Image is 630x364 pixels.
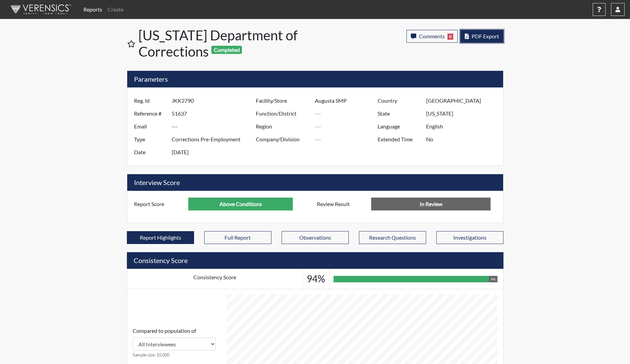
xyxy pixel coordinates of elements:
[133,327,196,335] label: Compared to population of
[426,107,501,120] input: ---
[204,231,271,244] button: Full Report
[172,146,257,159] input: ---
[312,198,371,210] label: Review Result
[172,120,257,133] input: ---
[172,133,257,146] input: ---
[188,198,293,210] input: ---
[419,33,445,39] span: Comments
[81,3,105,16] a: Reports
[251,94,315,107] label: Facility/Store
[127,71,503,87] h5: Parameters
[315,94,379,107] input: ---
[315,133,379,146] input: ---
[489,276,497,282] div: 94
[133,327,216,358] div: Consistency Score comparison among population
[373,94,426,107] label: Country
[251,107,315,120] label: Function/District
[129,198,189,210] label: Report Score
[133,352,216,358] small: Sample size: 10,000
[359,231,426,244] button: Research Questions
[447,34,453,40] span: 0
[315,107,379,120] input: ---
[129,120,172,133] label: Email
[426,133,501,146] input: ---
[129,133,172,146] label: Type
[127,231,194,244] button: Report Highlights
[371,198,491,210] input: No Decision
[472,33,499,39] span: PDF Export
[373,133,426,146] label: Extended Time
[315,120,379,133] input: ---
[460,30,503,43] button: PDF Export
[282,231,349,244] button: Observations
[172,107,257,120] input: ---
[127,252,503,269] h5: Consistency Score
[426,94,501,107] input: ---
[251,133,315,146] label: Company/Division
[307,273,325,285] h3: 94%
[251,120,315,133] label: Region
[129,94,172,107] label: Reg. Id
[105,3,126,16] a: Create
[127,269,303,289] td: Consistency Score
[406,30,458,43] button: Comments0
[138,27,316,60] h1: [US_STATE] Department of Corrections
[426,120,501,133] input: ---
[211,46,242,54] span: Completed
[373,107,426,120] label: State
[129,107,172,120] label: Reference #
[127,174,503,191] h5: Interview Score
[373,120,426,133] label: Language
[129,146,172,159] label: Date
[436,231,503,244] button: Investigations
[172,94,257,107] input: ---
